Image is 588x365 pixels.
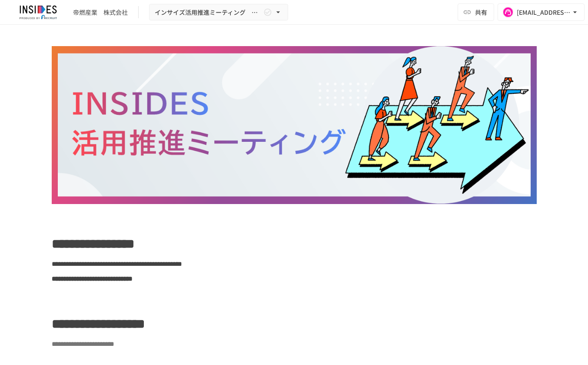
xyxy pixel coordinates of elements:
[498,3,585,21] button: [EMAIL_ADDRESS][DOMAIN_NAME]
[517,7,571,18] div: [EMAIL_ADDRESS][DOMAIN_NAME]
[155,7,262,18] span: インサイズ活用推進ミーティング ～5回目～
[149,4,288,21] button: インサイズ活用推進ミーティング ～5回目～
[458,3,494,21] button: 共有
[73,8,128,17] div: 帝燃産業 株式会社
[52,46,537,204] img: O5DqIo9zSHPn2EzYg8ZhOL68XrMhaihYNmSUcJ1XRkK
[10,5,66,19] img: JmGSPSkPjKwBq77AtHmwC7bJguQHJlCRQfAXtnx4WuV
[475,7,487,17] span: 共有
